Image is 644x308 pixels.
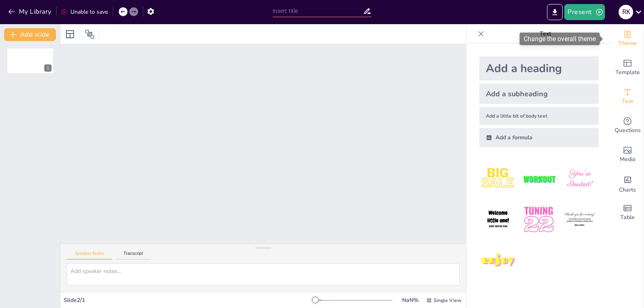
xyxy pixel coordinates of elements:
[520,201,557,238] img: 5.jpeg
[479,201,517,238] img: 4.jpeg
[619,186,636,194] span: Charts
[85,29,95,39] span: Position
[615,68,640,77] span: Template
[479,128,599,147] div: Add a formula
[487,24,603,43] p: Text
[615,126,641,135] span: Questions
[561,160,599,198] img: 3.jpeg
[6,5,55,18] button: My Library
[547,4,563,20] button: Export to PowerPoint
[561,201,599,238] img: 6.jpeg
[479,107,599,125] div: Add a little bit of body text
[44,64,52,72] div: 1
[611,53,644,82] div: Add ready made slides
[6,48,54,74] div: 1
[611,82,644,111] div: Add text boxes
[620,213,635,222] span: Table
[479,84,599,104] div: Add a subheading
[618,39,637,48] span: Theme
[520,160,557,198] img: 2.jpeg
[479,56,599,81] div: Add a heading
[611,198,644,227] div: Add a table
[4,28,56,41] button: Add slide
[520,33,600,45] div: Change the overall theme
[611,169,644,198] div: Add charts and graphs
[619,5,633,19] div: r k
[611,24,644,53] div: Change the overall theme
[116,251,151,260] button: Transcript
[64,296,315,304] div: Slide 2 / 1
[611,140,644,169] div: Add images, graphics, shapes or video
[400,296,420,304] div: NaN %
[67,251,112,260] button: Speaker Notes
[619,4,633,20] button: r k
[479,242,517,279] img: 7.jpeg
[620,155,636,164] span: Media
[479,160,517,198] img: 1.jpeg
[272,5,363,17] input: Insert title
[61,8,108,16] div: Unable to save
[611,111,644,140] div: Get real-time input from your audience
[433,297,461,304] span: Single View
[622,97,633,106] span: Text
[64,28,76,41] div: Layout
[564,4,605,20] button: Present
